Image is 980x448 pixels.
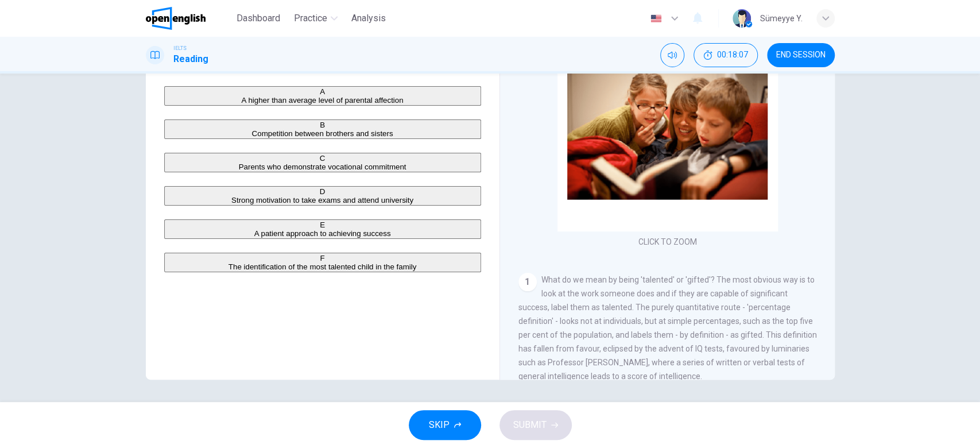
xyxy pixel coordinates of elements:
div: D [165,187,480,196]
img: en [649,14,663,23]
div: E [165,221,480,229]
div: Mute [660,43,684,67]
span: A patient approach to achieving success [254,229,391,238]
h1: Reading [173,52,208,66]
span: Analysis [351,11,386,25]
div: Sümeyye Y. [760,11,803,25]
div: A [165,87,480,96]
span: SKIP [429,417,450,433]
span: END SESSION [776,51,826,60]
button: SKIP [409,410,481,440]
div: 1 [518,273,537,291]
span: Strong motivation to take exams and attend university [231,196,413,204]
div: C [165,154,480,163]
button: EA patient approach to achieving success [164,219,481,239]
button: Dashboard [232,8,285,29]
span: IELTS [173,44,187,52]
div: B [165,121,480,129]
span: The identification of the most talented child in the family [228,262,416,271]
button: CParents who demonstrate vocational commitment [164,153,481,172]
button: AA higher than average level of parental affection [164,86,481,106]
span: Practice [294,11,327,25]
button: 00:18:07 [694,43,758,67]
span: What do we mean by being 'talented' or 'gifted'? The most obvious way is to look at the work some... [518,275,817,381]
img: OpenEnglish logo [146,7,206,30]
button: END SESSION [767,43,835,67]
button: DStrong motivation to take exams and attend university [164,186,481,206]
a: OpenEnglish logo [146,7,233,30]
span: 00:18:07 [717,51,748,60]
div: Hide [694,43,758,67]
img: Profile picture [733,9,751,28]
button: Analysis [347,8,390,29]
button: FThe identification of the most talented child in the family [164,253,481,272]
span: Dashboard [237,11,280,25]
button: Practice [289,8,342,29]
span: Parents who demonstrate vocational commitment [239,163,406,171]
span: A higher than average level of parental affection [241,96,403,105]
span: Competition between brothers and sisters [252,129,393,138]
div: F [165,254,480,262]
button: BCompetition between brothers and sisters [164,119,481,139]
